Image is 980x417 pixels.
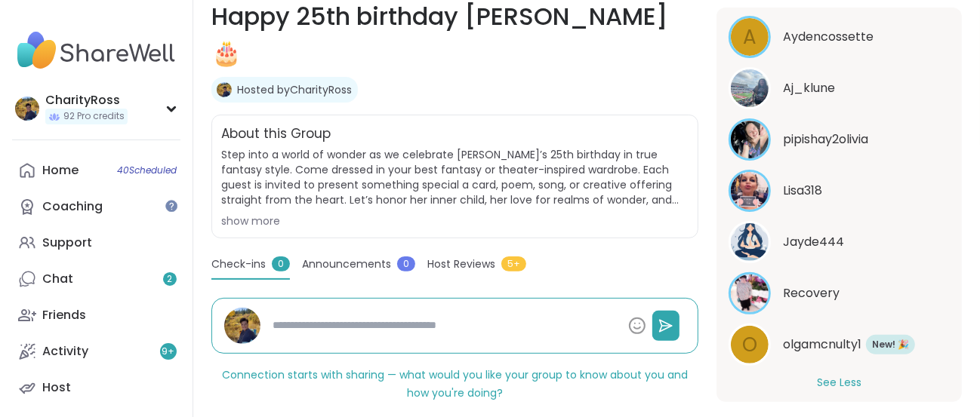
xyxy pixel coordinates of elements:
div: Home [42,162,79,179]
span: Check-ins [211,256,266,272]
span: Host Reviews [427,256,495,272]
a: Hosted byCharityRoss [237,82,352,97]
img: CharityRoss [224,308,260,344]
a: Home40Scheduled [12,152,180,189]
span: Connection starts with sharing — what would you like your group to know about you and how you're ... [222,367,688,400]
img: Recovery [731,274,769,312]
span: 2 [168,273,173,286]
span: pipishay2olivia [783,130,868,149]
img: Lisa318 [731,172,769,210]
a: Activity9+ [12,333,180,369]
span: 5+ [501,256,526,271]
a: Friends [12,297,180,333]
span: Step into a world of wonder as we celebrate [PERSON_NAME]’s 25th birthday in true fantasy style. ... [221,147,689,207]
span: 0 [272,256,290,271]
a: AAydencossette [729,16,950,58]
a: Host [12,369,180,406]
img: Aj_klune [731,69,769,107]
div: Host [42,379,71,396]
div: Activity [42,343,88,360]
span: Aj_klune [783,79,835,97]
span: 92 Pro credits [63,110,125,123]
div: Friends [42,307,86,323]
h2: About this Group [221,124,331,144]
span: Lisa318 [783,182,822,200]
a: Support [12,225,180,261]
a: RecoveryRecovery [729,272,950,314]
div: Chat [42,271,73,287]
a: Aj_kluneAj_klune [729,67,950,109]
span: New! 🎉 [872,338,909,351]
a: Coaching [12,189,180,225]
img: CharityRoss [217,82,232,97]
img: ShareWell Nav Logo [12,24,180,77]
img: Jayde444 [731,223,769,261]
iframe: Spotlight [165,200,177,212]
span: olgamcnulty1 [783,336,861,354]
span: Aydencossette [783,28,874,46]
div: Coaching [42,198,103,215]
span: Announcements [302,256,391,272]
a: Jayde444Jayde444 [729,221,950,263]
a: Chat2 [12,261,180,297]
a: pipishay2oliviapipishay2olivia [729,118,950,161]
span: A [743,23,757,52]
button: See Less [817,375,861,391]
span: o [742,330,757,360]
span: 40 Scheduled [117,164,177,176]
span: 9 + [162,345,175,358]
span: 0 [397,256,415,271]
div: Support [42,235,92,251]
div: CharityRoss [45,92,128,109]
span: Jayde444 [783,233,844,251]
a: oolgamcnulty1New! 🎉 [729,323,950,366]
a: Lisa318Lisa318 [729,170,950,212]
img: pipishay2olivia [731,121,769,158]
span: Recovery [783,284,840,302]
div: show more [221,213,689,228]
img: CharityRoss [15,97,39,121]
